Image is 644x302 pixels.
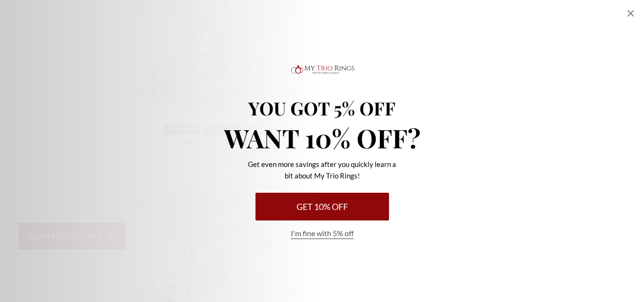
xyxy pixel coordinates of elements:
button: I'm fine with 5% off [291,228,354,239]
span: Hello there! Welcome to My Trio Rings! Please let us know what questions you have! 😀 [6,7,112,33]
div: Close popup [625,8,636,19]
img: Logo [289,63,356,76]
button: Get 10% Off [256,193,389,220]
p: Want 10% Off? [208,125,437,151]
p: Get even more savings after you quickly learn a bit about My Trio Rings! [246,158,399,181]
p: You Got 5% Off [208,99,437,117]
